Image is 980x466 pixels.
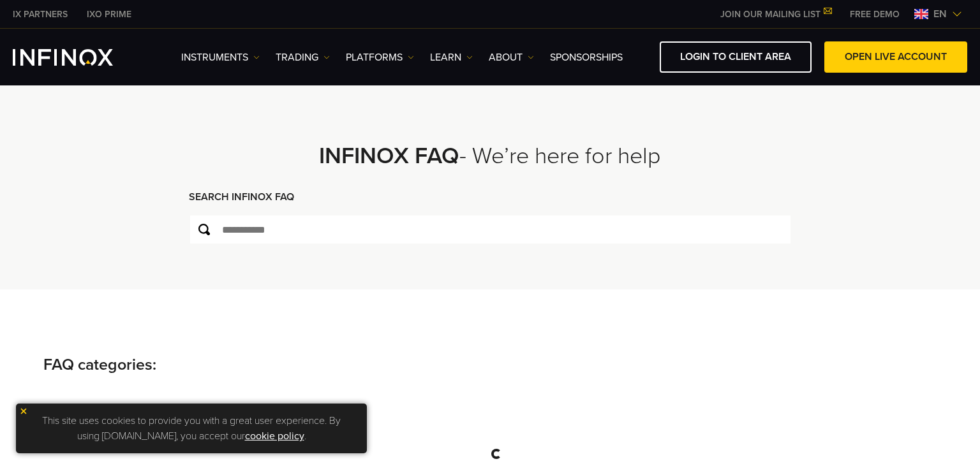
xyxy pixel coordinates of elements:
a: INFINOX Logo [13,49,143,66]
a: Learn [430,50,473,65]
span: en [928,6,952,22]
a: LOGIN TO CLIENT AREA [660,41,812,73]
a: JOIN OUR MAILING LIST [711,9,840,20]
a: INFINOX [77,8,141,21]
p: FAQ categories: [43,353,937,377]
a: PLATFORMS [346,50,414,65]
a: TRADING [276,50,330,65]
a: INFINOX MENU [840,8,909,21]
a: Instruments [181,50,260,65]
strong: SEARCH INFINOX FAQ [189,191,294,203]
a: INFINOX [3,8,77,21]
a: cookie policy [245,430,304,442]
strong: INFINOX FAQ [319,142,459,170]
h2: - We’re here for help [155,142,825,170]
a: SPONSORSHIPS [550,50,623,65]
p: This site uses cookies to provide you with a great user experience. By using [DOMAIN_NAME], you a... [22,410,360,447]
a: ABOUT [489,50,534,65]
img: yellow close icon [19,407,28,416]
a: OPEN LIVE ACCOUNT [824,41,967,73]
